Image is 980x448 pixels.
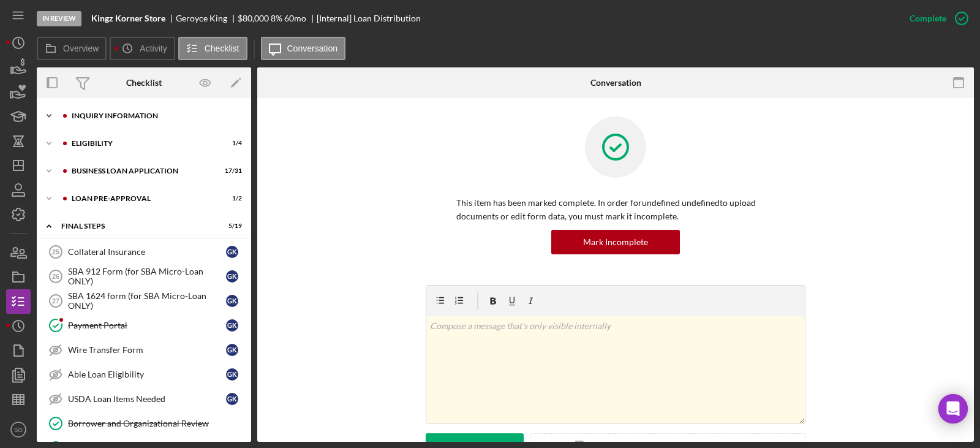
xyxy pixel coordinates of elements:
b: Kingz Korner Store [91,13,165,23]
div: 60 mo [284,13,306,23]
div: BUSINESS LOAN APPLICATION [72,167,211,175]
div: Geroyce King [176,13,238,23]
div: FINAL STEPS [61,222,211,230]
div: G K [226,270,238,283]
div: 5 / 19 [220,222,242,230]
div: G K [226,295,238,307]
div: INQUIRY INFORMATION [72,112,236,120]
tspan: 25 [52,248,59,256]
label: Checklist [205,44,239,53]
div: Mark Incomplete [583,230,648,254]
div: USDA Loan Items Needed [68,394,226,404]
a: Able Loan EligibilityGK [43,362,245,387]
div: Conversation [590,78,641,88]
text: SO [14,427,23,433]
div: 1 / 2 [220,195,242,202]
a: Payment PortalGK [43,313,245,338]
button: Checklist [178,37,247,60]
div: SBA 912 Form (for SBA Micro-Loan ONLY) [68,267,226,286]
div: G K [226,393,238,405]
a: USDA Loan Items NeededGK [43,387,245,411]
a: 25Collateral InsuranceGK [43,240,245,264]
div: Complete [910,6,946,31]
div: 17 / 31 [220,167,242,175]
a: 27SBA 1624 form (for SBA Micro-Loan ONLY)GK [43,289,245,313]
button: Complete [897,6,974,31]
a: Wire Transfer FormGK [43,338,245,362]
div: Checklist [126,78,162,88]
tspan: 27 [52,297,59,305]
div: Collateral Insurance [68,247,226,257]
tspan: 26 [52,273,59,280]
p: This item has been marked complete. In order for undefined undefined to upload documents or edit ... [456,196,775,224]
div: SBA 1624 form (for SBA Micro-Loan ONLY) [68,291,226,311]
label: Overview [63,44,99,53]
div: G K [226,246,238,258]
button: Activity [110,37,175,60]
div: G K [226,344,238,356]
button: Conversation [261,37,346,60]
div: G K [226,319,238,332]
div: ELIGIBILITY [72,140,211,147]
a: Borrower and Organizational Review [43,411,245,436]
div: Payment Portal [68,321,226,330]
div: G K [226,368,238,381]
div: LOAN PRE-APPROVAL [72,195,211,202]
div: Open Intercom Messenger [938,394,968,423]
div: 1 / 4 [220,140,242,147]
button: Overview [37,37,107,60]
div: In Review [37,11,81,26]
button: Mark Incomplete [551,230,680,254]
div: [Internal] Loan Distribution [317,13,421,23]
label: Activity [140,44,167,53]
div: 8 % [271,13,282,23]
button: SO [6,417,31,442]
label: Conversation [287,44,338,53]
a: 26SBA 912 Form (for SBA Micro-Loan ONLY)GK [43,264,245,289]
div: Able Loan Eligibility [68,370,226,379]
div: Borrower and Organizational Review [68,419,244,428]
span: $80,000 [238,13,269,23]
div: Wire Transfer Form [68,345,226,355]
